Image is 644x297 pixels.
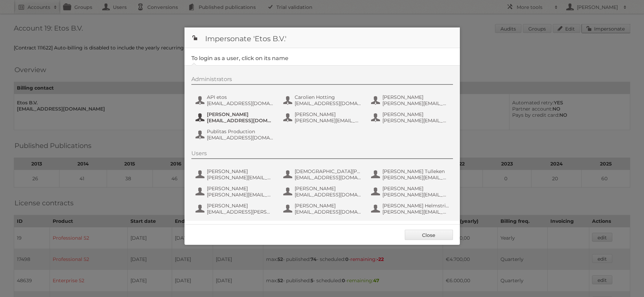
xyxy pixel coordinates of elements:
[382,94,449,100] span: [PERSON_NAME]
[195,202,276,216] button: [PERSON_NAME] [EMAIL_ADDRESS][PERSON_NAME][DOMAIN_NAME]
[382,185,449,192] span: [PERSON_NAME]
[295,94,361,100] span: Carolien Hotting
[382,174,449,181] span: [PERSON_NAME][EMAIL_ADDRESS][PERSON_NAME][DOMAIN_NAME]
[195,128,276,141] button: Publitas Production [EMAIL_ADDRESS][DOMAIN_NAME]
[295,209,361,215] span: [EMAIL_ADDRESS][DOMAIN_NAME]
[207,128,274,135] span: Publitas Production
[207,192,274,198] span: [PERSON_NAME][EMAIL_ADDRESS][DOMAIN_NAME]
[382,111,449,117] span: [PERSON_NAME]
[382,100,449,106] span: [PERSON_NAME][EMAIL_ADDRESS][PERSON_NAME][PERSON_NAME][DOMAIN_NAME]
[191,150,453,159] div: Users
[295,185,361,192] span: [PERSON_NAME]
[207,168,274,174] span: [PERSON_NAME]
[195,111,276,124] button: [PERSON_NAME] [EMAIL_ADDRESS][DOMAIN_NAME]
[191,76,453,85] div: Administrators
[283,185,363,198] button: [PERSON_NAME] [EMAIL_ADDRESS][DOMAIN_NAME]
[295,100,361,106] span: [EMAIL_ADDRESS][DOMAIN_NAME]
[370,185,451,198] button: [PERSON_NAME] [PERSON_NAME][EMAIL_ADDRESS][DOMAIN_NAME]
[207,203,274,209] span: [PERSON_NAME]
[370,93,451,107] button: [PERSON_NAME] [PERSON_NAME][EMAIL_ADDRESS][PERSON_NAME][PERSON_NAME][DOMAIN_NAME]
[207,94,274,100] span: API etos
[382,192,449,198] span: [PERSON_NAME][EMAIL_ADDRESS][DOMAIN_NAME]
[184,27,460,48] h1: Impersonate 'Etos B.V.'
[295,203,361,209] span: [PERSON_NAME]
[283,168,363,181] button: [DEMOGRAPHIC_DATA][PERSON_NAME] [EMAIL_ADDRESS][DOMAIN_NAME]
[283,111,363,124] button: [PERSON_NAME] [PERSON_NAME][EMAIL_ADDRESS][PERSON_NAME][DOMAIN_NAME]
[195,185,276,198] button: [PERSON_NAME] [PERSON_NAME][EMAIL_ADDRESS][DOMAIN_NAME]
[207,135,274,141] span: [EMAIL_ADDRESS][DOMAIN_NAME]
[295,117,361,124] span: [PERSON_NAME][EMAIL_ADDRESS][PERSON_NAME][DOMAIN_NAME]
[207,209,274,215] span: [EMAIL_ADDRESS][PERSON_NAME][DOMAIN_NAME]
[283,202,363,216] button: [PERSON_NAME] [EMAIL_ADDRESS][DOMAIN_NAME]
[370,111,451,124] button: [PERSON_NAME] [PERSON_NAME][EMAIL_ADDRESS][PERSON_NAME][DOMAIN_NAME]
[382,209,449,215] span: [PERSON_NAME][EMAIL_ADDRESS][DOMAIN_NAME]
[207,111,274,117] span: [PERSON_NAME]
[195,168,276,181] button: [PERSON_NAME] [PERSON_NAME][EMAIL_ADDRESS][PERSON_NAME][DOMAIN_NAME]
[295,174,361,181] span: [EMAIL_ADDRESS][DOMAIN_NAME]
[207,174,274,181] span: [PERSON_NAME][EMAIL_ADDRESS][PERSON_NAME][DOMAIN_NAME]
[295,192,361,198] span: [EMAIL_ADDRESS][DOMAIN_NAME]
[295,168,361,174] span: [DEMOGRAPHIC_DATA][PERSON_NAME]
[405,230,453,240] a: Close
[283,93,363,107] button: Carolien Hotting [EMAIL_ADDRESS][DOMAIN_NAME]
[207,185,274,192] span: [PERSON_NAME]
[295,111,361,117] span: [PERSON_NAME]
[195,93,276,107] button: API etos [EMAIL_ADDRESS][DOMAIN_NAME]
[207,100,274,106] span: [EMAIL_ADDRESS][DOMAIN_NAME]
[382,117,449,124] span: [PERSON_NAME][EMAIL_ADDRESS][PERSON_NAME][DOMAIN_NAME]
[370,202,451,216] button: [PERSON_NAME] Helmstrijd [PERSON_NAME][EMAIL_ADDRESS][DOMAIN_NAME]
[207,117,274,124] span: [EMAIL_ADDRESS][DOMAIN_NAME]
[382,168,449,174] span: [PERSON_NAME] Tulleken
[382,203,449,209] span: [PERSON_NAME] Helmstrijd
[370,168,451,181] button: [PERSON_NAME] Tulleken [PERSON_NAME][EMAIL_ADDRESS][PERSON_NAME][DOMAIN_NAME]
[191,55,288,61] legend: To login as a user, click on its name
